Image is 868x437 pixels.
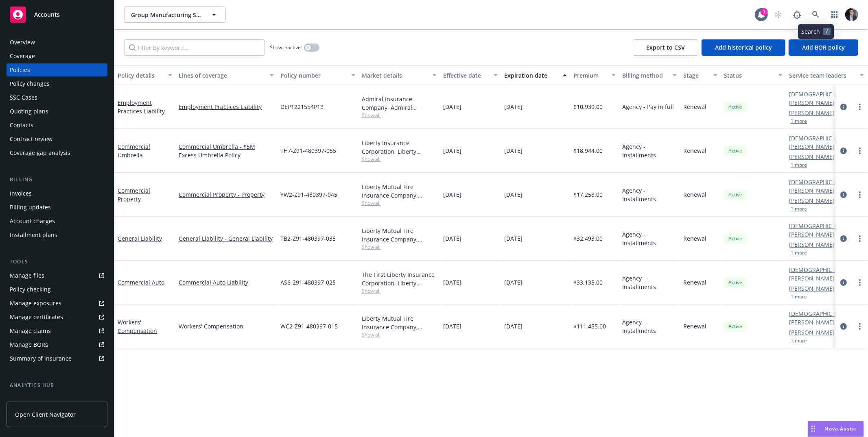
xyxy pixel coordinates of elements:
[622,186,677,203] span: Agency - Installments
[573,71,607,80] div: Premium
[573,190,603,199] span: $17,258.00
[362,244,437,250] span: Show all
[789,71,855,80] div: Service team leaders
[7,228,107,241] a: Installment plans
[680,65,721,85] button: Stage
[855,102,865,112] a: more
[789,284,835,293] a: [PERSON_NAME]
[362,314,437,331] div: Liberty Mutual Fire Insurance Company, Liberty Mutual
[118,318,157,335] a: Workers' Compensation
[683,102,706,111] span: Renewal
[179,190,274,199] a: Commercial Property - Property
[7,133,107,146] a: Contract review
[10,215,55,228] div: Account charges
[855,146,865,156] a: more
[118,143,150,159] a: Commercial Umbrella
[826,7,843,23] a: Switch app
[7,187,107,200] a: Invoices
[10,63,30,76] div: Policies
[839,234,848,244] a: circleInformation
[7,119,107,132] a: Contacts
[440,65,501,85] button: Effective date
[10,297,61,310] div: Manage exposures
[761,8,768,15] div: 1
[789,39,858,56] button: Add BOR policy
[7,63,107,76] a: Policies
[825,425,857,432] span: Nova Assist
[280,102,324,111] span: DEP1221554P13
[10,283,51,296] div: Policy checking
[7,215,107,228] a: Account charges
[789,309,853,326] a: [DEMOGRAPHIC_DATA][PERSON_NAME]
[10,352,72,365] div: Summary of insurance
[118,99,165,115] a: Employment Practices Liability
[7,297,107,310] a: Manage exposures
[443,322,461,330] span: [DATE]
[280,278,336,287] span: AS6-291-480397-025
[124,39,265,56] input: Filter by keyword...
[715,43,772,51] span: Add historical policy
[683,190,706,199] span: Renewal
[570,65,619,85] button: Premium
[622,318,677,335] span: Agency - Installments
[683,234,706,243] span: Renewal
[791,163,807,167] button: 1 more
[270,44,301,51] span: Show inactive
[622,142,677,159] span: Agency - Installments
[619,65,680,85] button: Billing method
[10,36,35,49] div: Overview
[7,36,107,49] a: Overview
[362,183,437,200] div: Liberty Mutual Fire Insurance Company, Liberty Mutual
[7,283,107,296] a: Policy checking
[280,190,337,199] span: YW2-Z91-480397-045
[573,146,603,155] span: $18,944.00
[10,50,35,63] div: Coverage
[10,393,77,406] div: Loss summary generator
[280,234,336,243] span: TB2-Z91-480397-035
[7,176,107,184] div: Billing
[179,234,274,243] a: General Liability - General Liability
[845,8,858,21] img: photo
[573,234,603,243] span: $32,493.00
[10,228,57,241] div: Installment plans
[7,146,107,159] a: Coverage gap analysis
[362,71,428,80] div: Market details
[10,201,51,214] div: Billing updates
[786,65,867,85] button: Service team leaders
[839,278,848,287] a: circleInformation
[7,352,107,365] a: Summary of insurance
[443,278,461,287] span: [DATE]
[118,278,164,286] a: Commercial Auto
[179,322,274,330] a: Workers' Compensation
[7,381,107,389] div: Analytics hub
[7,338,107,351] a: Manage BORs
[770,7,787,23] a: Start snowing
[7,77,107,90] a: Policy changes
[622,71,668,80] div: Billing method
[622,274,677,291] span: Agency - Installments
[789,7,805,23] a: Report a Bug
[10,324,51,337] div: Manage claims
[7,50,107,63] a: Coverage
[504,102,523,111] span: [DATE]
[808,421,818,437] div: Drag to move
[791,250,807,255] button: 1 more
[10,105,48,118] div: Quoting plans
[362,139,437,156] div: Liberty Insurance Corporation, Liberty Mutual
[118,187,150,203] a: Commercial Property
[683,322,706,330] span: Renewal
[280,322,338,330] span: WC2-Z91-480397-015
[504,71,558,80] div: Expiration date
[10,269,44,282] div: Manage files
[855,278,865,287] a: more
[114,65,175,85] button: Policy details
[179,278,274,287] a: Commercial Auto Liability
[504,190,523,199] span: [DATE]
[131,11,201,19] span: Group Manufacturing Services
[10,311,63,324] div: Manage certificates
[501,65,570,85] button: Expiration date
[10,133,52,146] div: Contract review
[839,322,848,331] a: circleInformation
[683,146,706,155] span: Renewal
[727,147,743,154] span: Active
